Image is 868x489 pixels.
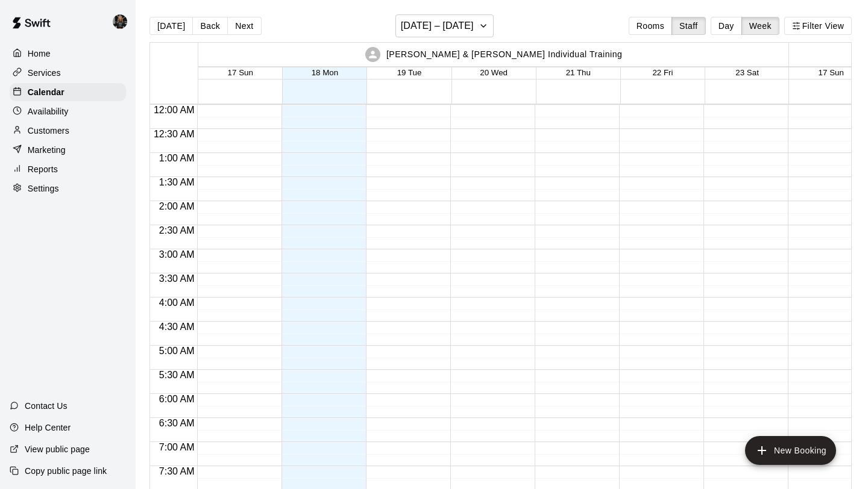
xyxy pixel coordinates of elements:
span: 1:30 AM [156,177,198,187]
button: 22 Fri [652,68,673,77]
a: Home [10,45,126,63]
span: 1:00 AM [156,153,198,163]
span: 6:00 AM [156,394,198,404]
span: 4:00 AM [156,297,198,308]
span: 6:30 AM [156,418,198,428]
span: 2:30 AM [156,225,198,235]
img: Lauren Acker [113,14,127,29]
a: Calendar [10,83,126,101]
button: Back [192,17,228,35]
a: Customers [10,122,126,140]
button: Next [227,17,261,35]
p: Marketing [28,144,66,156]
button: Staff [671,17,706,35]
button: 17 Sun [819,68,844,77]
button: Rooms [629,17,672,35]
span: 5:30 AM [156,370,198,380]
span: 7:30 AM [156,466,198,476]
p: Home [28,48,51,60]
span: 3:30 AM [156,273,198,284]
p: Help Center [25,422,71,434]
button: 23 Sat [735,68,759,77]
a: Reports [10,160,126,178]
button: [DATE] – [DATE] [395,14,494,37]
button: Week [741,17,779,35]
p: Calendar [28,86,64,98]
a: Marketing [10,141,126,159]
button: 21 Thu [566,68,591,77]
p: Reports [28,163,58,175]
p: Services [28,67,61,79]
p: Settings [28,182,59,195]
button: 17 Sun [228,68,253,77]
a: Availability [10,102,126,120]
a: Services [10,64,126,82]
span: 12:30 AM [151,129,198,139]
h6: [DATE] – [DATE] [401,17,474,34]
a: Settings [10,179,126,198]
p: [PERSON_NAME] & [PERSON_NAME] Individual Training [386,48,623,61]
div: Lauren Acker [110,10,136,34]
span: 2:00 AM [156,201,198,211]
button: 20 Wed [480,68,508,77]
span: 4:30 AM [156,322,198,332]
p: View public page [25,443,90,455]
button: Day [711,17,742,35]
p: Copy public page link [25,465,107,477]
p: Customers [28,125,69,137]
p: Availability [28,105,69,117]
p: Contact Us [25,400,68,412]
span: 7:00 AM [156,442,198,452]
button: 18 Mon [312,68,338,77]
button: [DATE] [149,17,193,35]
span: 12:00 AM [151,105,198,115]
button: Filter View [784,17,852,35]
button: 19 Tue [397,68,422,77]
span: 5:00 AM [156,346,198,356]
button: add [745,436,836,465]
span: 3:00 AM [156,249,198,260]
